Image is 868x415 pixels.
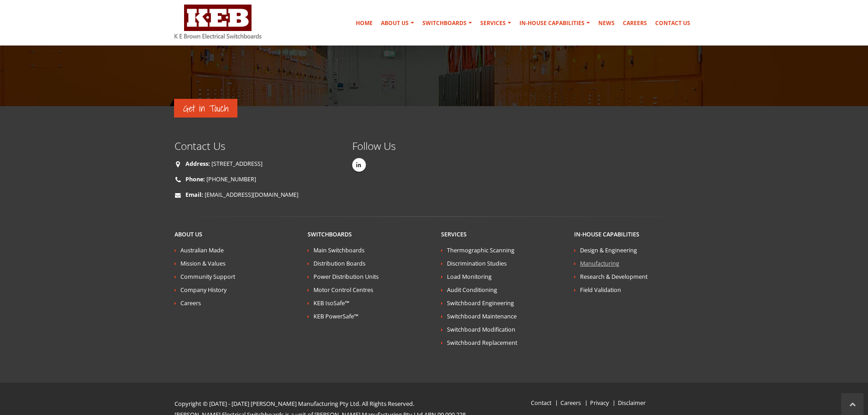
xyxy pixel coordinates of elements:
[313,313,359,320] a: KEB PowerSafe™
[183,101,228,116] span: Get in Touch
[175,140,339,152] h4: Contact Us
[175,231,202,238] a: About Us
[175,5,262,39] img: K E Brown Electrical Switchboards
[590,399,609,407] a: Privacy
[313,273,379,281] a: Power Distribution Units
[447,299,514,307] a: Switchboard Engineering
[580,246,637,254] a: Design & Engineering
[180,273,235,281] a: Community Support
[447,339,517,347] a: Switchboard Replacement
[580,286,621,294] a: Field Validation
[313,246,365,254] a: Main Switchboards
[175,398,472,409] p: Copyright © [DATE] - [DATE] [PERSON_NAME] Manufacturing Pty Ltd. All Rights Reserved.
[206,175,256,183] a: [PHONE_NUMBER]
[377,14,418,32] a: About Us
[352,14,376,32] a: Home
[313,260,365,267] a: Distribution Boards
[313,299,349,307] a: KEB IsoSafe™
[441,231,467,238] a: Services
[308,231,352,238] a: Switchboards
[419,14,476,32] a: Switchboards
[619,14,651,32] a: Careers
[180,286,226,294] a: Company History
[477,14,515,32] a: Services
[652,14,694,32] a: Contact Us
[447,260,507,267] a: Discrimination Studies
[574,231,639,238] a: In-house Capabilities
[180,260,226,267] a: Mission & Values
[352,140,427,152] h4: Follow Us
[580,273,647,281] a: Research & Development
[595,14,618,32] a: News
[185,191,203,199] strong: Email:
[313,286,373,294] a: Motor Control Centres
[447,326,515,333] a: Switchboard Modification
[447,273,492,281] a: Load Monitoring
[516,14,594,32] a: In-house Capabilities
[560,399,581,407] a: Careers
[531,399,551,407] a: Contact
[447,286,497,294] a: Audit Conditioning
[580,260,619,267] a: Manufacturing
[185,175,205,183] strong: Phone:
[447,313,517,320] a: Switchboard Maintenance
[180,299,201,307] a: Careers
[211,160,262,168] a: [STREET_ADDRESS]
[352,158,366,172] a: Linkedin
[180,246,224,254] a: Australian Made
[185,160,210,168] strong: Address:
[447,246,514,254] a: Thermographic Scanning
[205,191,298,199] a: [EMAIL_ADDRESS][DOMAIN_NAME]
[618,399,646,407] a: Disclaimer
